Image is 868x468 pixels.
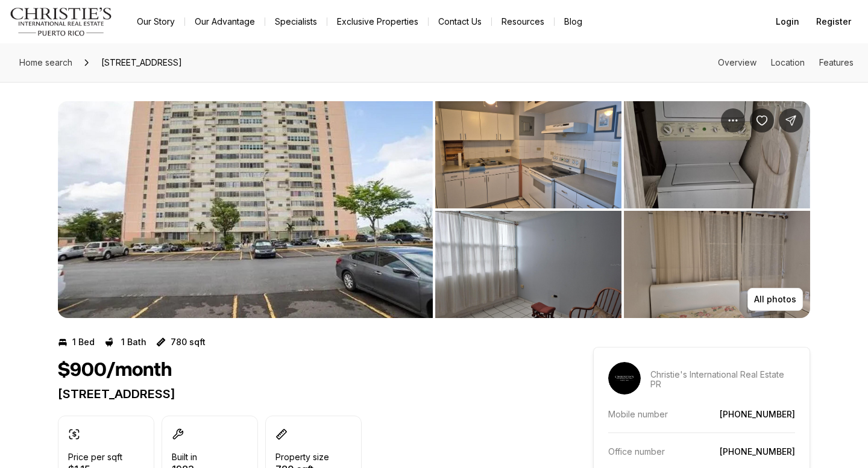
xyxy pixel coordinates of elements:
[172,452,197,462] p: Built in
[58,101,433,318] button: View image gallery
[754,295,796,304] p: All photos
[435,101,810,318] li: 2 of 3
[771,57,805,67] a: Skip to: Location
[747,288,803,311] button: All photos
[721,108,745,133] button: Property options
[608,446,665,457] p: Office number
[435,211,621,318] button: View image gallery
[624,101,810,208] button: View image gallery
[185,13,265,30] a: Our Advantage
[819,57,854,67] a: Skip to: Features
[14,53,77,72] a: Home search
[492,13,554,30] a: Resources
[718,58,854,67] nav: Page section menu
[327,13,428,30] a: Exclusive Properties
[809,10,858,34] button: Register
[650,370,795,389] p: Christie's International Real Estate PR
[555,13,592,30] a: Blog
[171,337,206,347] p: 780 sqft
[776,17,799,27] span: Login
[265,13,327,30] a: Specialists
[608,409,668,419] p: Mobile number
[720,446,795,457] a: [PHONE_NUMBER]
[58,387,550,401] p: [STREET_ADDRESS]
[96,53,187,72] span: [STREET_ADDRESS]
[121,337,146,347] p: 1 Bath
[720,409,795,419] a: [PHONE_NUMBER]
[435,101,621,208] button: View image gallery
[68,452,122,462] p: Price per sqft
[72,337,95,347] p: 1 Bed
[58,101,433,318] li: 1 of 3
[58,101,810,318] div: Listing Photos
[10,7,113,36] img: logo
[429,13,491,30] button: Contact Us
[275,452,329,462] p: Property size
[769,10,807,34] button: Login
[58,359,172,382] h1: $900/month
[718,57,756,67] a: Skip to: Overview
[816,17,851,27] span: Register
[19,57,72,67] span: Home search
[127,13,184,30] a: Our Story
[624,211,810,318] button: View image gallery
[750,108,774,133] button: Save Property: 1 CALLE 11 #803
[779,108,803,133] button: Share Property: 1 CALLE 11 #803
